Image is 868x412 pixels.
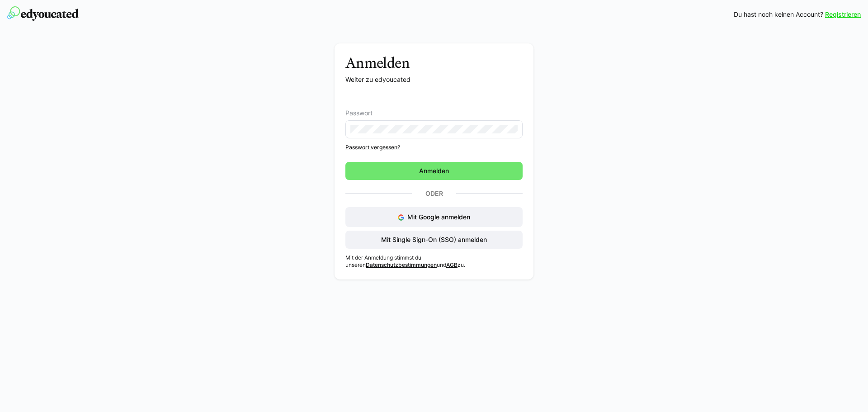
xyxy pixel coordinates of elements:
[345,54,523,71] h3: Anmelden
[345,144,523,151] a: Passwort vergessen?
[412,187,456,200] p: Oder
[345,75,523,84] p: Weiter zu edyoucated
[366,261,437,268] a: Datenschutzbestimmungen
[7,6,79,21] img: edyoucated
[407,213,470,221] span: Mit Google anmelden
[345,231,523,249] button: Mit Single Sign-On (SSO) anmelden
[345,109,373,117] span: Passwort
[345,254,523,269] p: Mit der Anmeldung stimmst du unseren und zu.
[380,235,488,244] span: Mit Single Sign-On (SSO) anmelden
[345,207,523,227] button: Mit Google anmelden
[734,10,823,19] span: Du hast noch keinen Account?
[418,166,450,175] span: Anmelden
[446,261,458,268] a: AGB
[345,162,523,180] button: Anmelden
[825,10,861,19] a: Registrieren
